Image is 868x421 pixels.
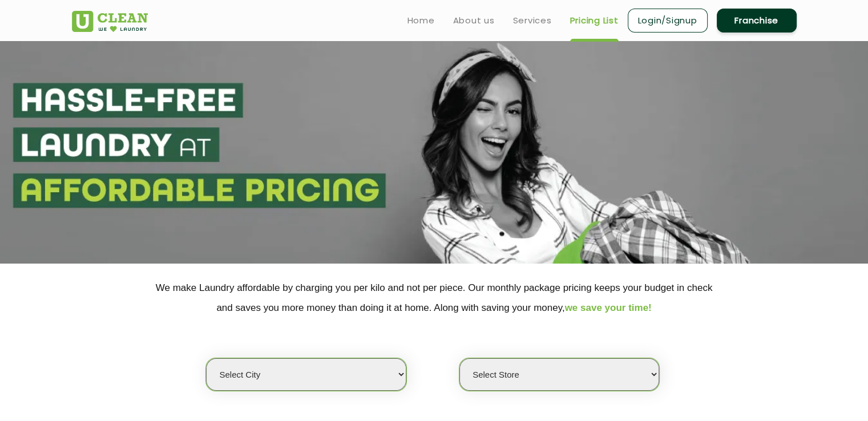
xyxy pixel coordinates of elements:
a: Franchise [717,9,797,33]
a: Services [513,14,552,27]
a: Pricing List [570,14,619,27]
a: About us [453,14,495,27]
a: Login/Signup [628,9,708,33]
img: UClean Laundry and Dry Cleaning [72,11,148,32]
p: We make Laundry affordable by charging you per kilo and not per piece. Our monthly package pricin... [72,278,797,318]
a: Home [407,14,435,27]
span: we save your time! [565,302,652,313]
